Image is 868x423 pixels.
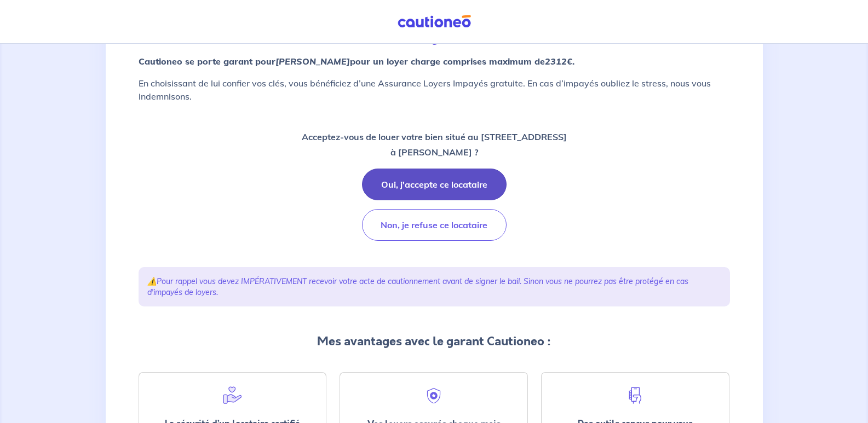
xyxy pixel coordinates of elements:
[625,386,645,405] img: hand-phone-blue.svg
[545,56,572,67] em: 2312€
[362,169,507,200] button: Oui, j'accepte ce locataire
[362,209,507,241] button: Non, je refuse ce locataire
[139,56,574,67] strong: Cautioneo se porte garant pour pour un loyer charge comprises maximum de .
[302,129,567,160] p: Acceptez-vous de louer votre bien situé au [STREET_ADDRESS] à [PERSON_NAME] ?
[424,386,444,405] img: security.svg
[275,56,350,67] em: [PERSON_NAME]
[147,276,688,297] em: Pour rappel vous devez IMPÉRATIVEMENT recevoir votre acte de cautionnement avant de signer le bai...
[222,386,242,405] img: help.svg
[139,77,730,103] p: En choisissant de lui confier vos clés, vous bénéficiez d’une Assurance Loyers Impayés gratuite. ...
[147,276,721,298] p: ⚠️
[139,20,730,46] p: Bonjour
[139,333,730,350] p: Mes avantages avec le garant Cautioneo :
[393,15,475,28] img: Cautioneo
